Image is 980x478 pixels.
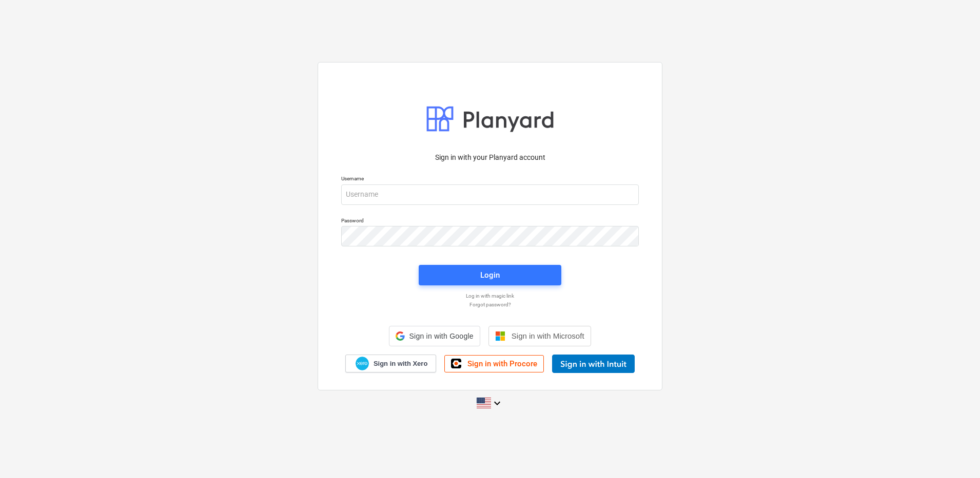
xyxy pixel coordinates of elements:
[409,332,473,340] span: Sign in with Google
[341,152,639,163] p: Sign in with your Planyard account
[512,331,584,340] span: Sign in with Microsoft
[495,331,505,341] img: Microsoft logo
[480,268,500,282] div: Login
[467,359,537,368] span: Sign in with Procore
[341,175,639,184] p: Username
[356,357,369,370] img: Xero logo
[336,293,644,299] a: Log in with magic link
[341,184,639,205] input: Username
[389,326,480,346] div: Sign in with Google
[419,265,561,285] button: Login
[336,301,644,308] a: Forgot password?
[444,355,544,372] a: Sign in with Procore
[341,217,639,226] p: Password
[345,355,437,372] a: Sign in with Xero
[491,397,503,409] i: keyboard_arrow_down
[374,359,427,368] span: Sign in with Xero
